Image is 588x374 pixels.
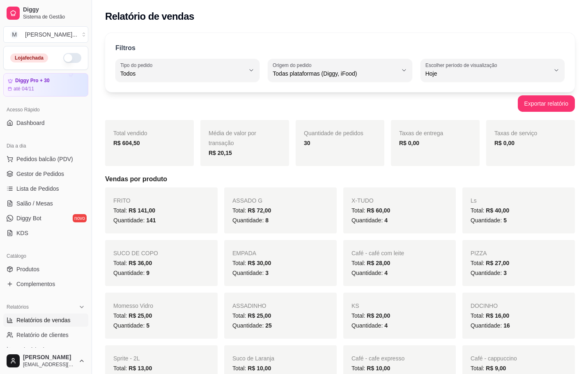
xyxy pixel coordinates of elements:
span: 3 [503,270,507,276]
label: Tipo do pedido [120,62,155,69]
span: Total: [232,312,271,319]
span: Total: [113,365,152,372]
span: R$ 30,00 [248,260,271,266]
span: Quantidade: [471,322,510,329]
span: EMPADA [232,250,256,256]
span: Total: [351,207,390,214]
span: Total: [113,260,152,266]
span: Quantidade: [351,217,388,224]
span: Total: [471,365,506,372]
span: Salão / Mesas [16,199,53,208]
span: 9 [146,270,149,276]
span: R$ 40,00 [486,207,509,214]
span: Total: [351,312,390,319]
span: Total: [351,365,390,372]
div: Loja fechada [10,53,48,62]
button: [PERSON_NAME][EMAIL_ADDRESS][DOMAIN_NAME] [3,351,88,371]
a: Complementos [3,277,88,291]
span: KDS [16,229,28,237]
span: Hoje [425,69,550,78]
span: Quantidade: [232,270,269,276]
span: Total: [113,312,152,319]
span: Quantidade: [471,217,507,224]
span: 5 [146,322,149,329]
span: Gestor de Pedidos [16,170,64,178]
span: R$ 36,00 [129,260,152,266]
div: Acesso Rápido [3,103,88,116]
label: Escolher período de visualização [425,62,500,69]
span: 4 [384,322,388,329]
a: Dashboard [3,116,88,129]
h5: Vendas por produto [105,174,575,184]
div: [PERSON_NAME] ... [25,30,77,39]
span: Quantidade: [351,270,388,276]
button: Pedidos balcão (PDV) [3,152,88,166]
span: R$ 13,00 [129,365,152,372]
span: Ls [471,197,477,204]
span: Todas plataformas (Diggy, iFood) [273,69,397,78]
span: Total: [351,260,390,266]
span: Total: [232,260,271,266]
button: Escolher período de visualizaçãoHoje [420,59,565,82]
a: DiggySistema de Gestão [3,3,88,23]
strong: 30 [304,140,310,146]
h2: Relatório de vendas [105,10,194,23]
a: Gestor de Pedidos [3,167,88,180]
span: R$ 25,00 [129,312,152,319]
span: 8 [265,217,269,224]
span: [EMAIL_ADDRESS][DOMAIN_NAME] [23,361,75,368]
span: R$ 16,00 [486,312,509,319]
span: Quantidade: [232,322,272,329]
a: Lista de Pedidos [3,182,88,195]
span: Relatórios [7,304,29,310]
a: Produtos [3,263,88,276]
span: Quantidade: [113,270,149,276]
button: Alterar Status [63,53,81,63]
span: R$ 10,00 [248,365,271,372]
span: Diggy Bot [16,214,41,222]
button: Tipo do pedidoTodos [115,59,260,82]
span: Momesso Vidro [113,302,153,309]
button: Select a team [3,26,88,43]
span: ASSADO G [232,197,262,204]
span: 16 [503,322,510,329]
span: Total: [232,365,271,372]
span: R$ 20,00 [367,312,390,319]
span: ASSADINHO [232,302,266,309]
span: Taxas de serviço [494,130,537,136]
span: Relatório de clientes [16,331,69,339]
a: KDS [3,226,88,240]
p: Filtros [115,43,136,53]
span: DOCINHO [471,302,498,309]
span: 141 [146,217,156,224]
span: Quantidade: [113,322,149,329]
span: Total: [471,260,509,266]
span: Café - cafe expresso [351,355,404,362]
label: Origem do pedido [273,62,314,69]
strong: R$ 20,15 [209,150,232,156]
span: R$ 141,00 [129,207,155,214]
strong: R$ 0,00 [399,140,419,146]
span: Dashboard [16,119,45,127]
div: Catálogo [3,249,88,263]
span: Sistema de Gestão [23,14,85,20]
span: Quantidade: [471,270,507,276]
span: Total: [471,207,509,214]
span: Diggy [23,6,85,14]
a: Diggy Pro + 30até 04/11 [3,73,88,97]
span: Complementos [16,280,55,288]
article: até 04/11 [14,85,34,92]
span: Pedidos balcão (PDV) [16,155,73,163]
span: FRITO [113,197,131,204]
strong: R$ 0,00 [494,140,514,146]
span: SUCO DE COPO [113,250,158,256]
a: Salão / Mesas [3,197,88,210]
span: Quantidade: [351,322,388,329]
span: Total: [113,207,155,214]
span: Café - cappuccino [471,355,517,362]
span: Média de valor por transação [209,130,256,146]
span: Sprite - 2L [113,355,140,362]
div: Dia a dia [3,139,88,152]
span: Relatórios de vendas [16,316,71,324]
span: 3 [265,270,269,276]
